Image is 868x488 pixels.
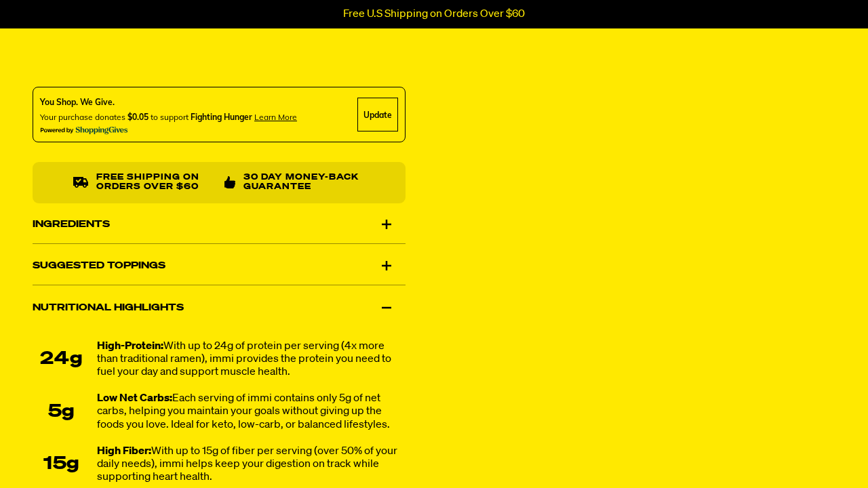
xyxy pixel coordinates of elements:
[97,340,406,380] div: With up to 24g of protein per serving (4x more than traditional ramen), immi provides the protein...
[254,112,297,122] span: Learn more about donating
[33,247,406,285] div: Suggested Toppings
[357,98,398,131] div: Update Cause Button
[191,112,252,122] span: Fighting Hunger
[33,402,90,422] div: 5g
[97,393,406,432] div: Each serving of immi contains only 5g of net carbs, helping you maintain your goals without givin...
[97,394,172,405] strong: Low Net Carbs:
[33,205,406,243] div: Ingredients
[151,112,189,122] span: to support
[40,112,125,122] span: Your purchase donates
[40,96,297,108] div: You Shop. We Give.
[127,112,149,122] span: $0.05
[343,8,525,20] p: Free U.S Shipping on Orders Over $60
[97,341,163,352] strong: High-Protein:
[97,445,406,485] div: With up to 15g of fiber per serving (over 50% of your daily needs), immi helps keep your digestio...
[33,350,90,370] div: 24g
[243,173,365,192] p: 30 Day Money-Back Guarantee
[40,126,128,135] img: Powered By ShoppingGives
[7,425,146,481] iframe: Marketing Popup
[33,289,406,327] div: Nutritional Highlights
[96,173,214,192] p: Free shipping on orders over $60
